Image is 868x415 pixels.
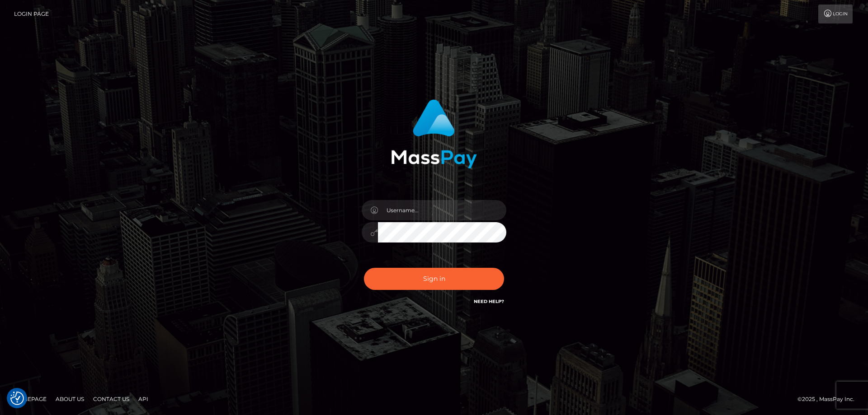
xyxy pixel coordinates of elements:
[797,394,861,404] div: © 2025 , MassPay Inc.
[364,268,504,290] button: Sign in
[10,392,24,405] button: Consent Preferences
[135,392,152,406] a: API
[474,298,504,304] a: Need Help?
[818,5,853,23] a: Login
[14,5,49,23] a: Login Page
[378,200,506,220] input: Username...
[10,392,50,406] a: Homepage
[90,392,133,406] a: Contact Us
[10,392,24,405] img: Revisit consent button
[391,99,477,168] img: MassPay Login
[52,392,88,406] a: About Us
